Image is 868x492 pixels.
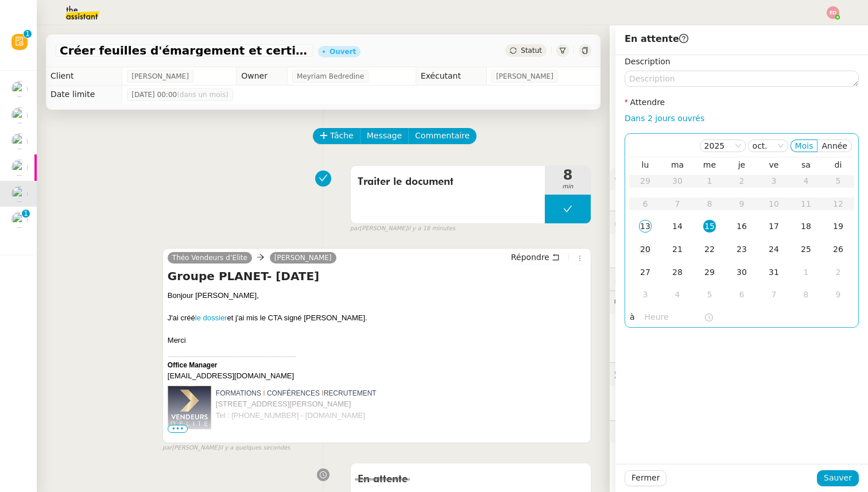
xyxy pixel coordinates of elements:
td: 01/11/2025 [790,261,822,284]
td: 14/10/2025 [661,215,693,238]
span: Année [821,141,847,150]
div: 💬Commentaires 1 [610,291,868,313]
a: Théo Vendeurs d’Elite [168,253,252,263]
td: 15/10/2025 [693,215,726,238]
td: 18/10/2025 [790,215,822,238]
td: Owner [237,67,288,86]
span: En attente [358,474,408,485]
img: svg [827,6,839,19]
th: mer. [693,160,726,170]
span: par [350,224,360,234]
th: ven. [758,160,790,170]
td: 24/10/2025 [758,238,790,261]
div: 14 [671,220,684,233]
div: 18 [800,220,812,233]
div: 🔐Données client [610,211,868,234]
a: [PERSON_NAME] [270,253,336,263]
td: 17/10/2025 [758,215,790,238]
div: 3 [639,288,652,301]
nz-badge-sup: 1 [22,210,30,218]
div: 25 [800,243,812,255]
div: 19 [832,220,844,233]
td: 28/10/2025 [661,261,693,284]
span: Tâche [330,129,354,142]
td: 08/11/2025 [790,284,822,307]
td: 06/11/2025 [726,284,758,307]
button: Commentaire [408,128,476,144]
td: 26/10/2025 [822,238,854,261]
img: users%2FSclkIUIAuBOhhDrbgjtrSikBoD03%2Favatar%2F48cbc63d-a03d-4817-b5bf-7f7aeed5f2a9 [11,160,28,176]
span: Fermer [631,471,660,485]
td: 16/10/2025 [726,215,758,238]
div: 6 [735,288,748,301]
th: dim. [822,160,854,170]
nz-select-item: 2025 [704,140,741,152]
span: il y a quelques secondes [219,443,290,453]
span: Meyriam Bedredine [297,71,364,82]
span: ⚙️ [614,172,674,185]
small: [PERSON_NAME] [350,224,455,234]
span: [EMAIL_ADDRESS][DOMAIN_NAME] [168,371,296,380]
div: 5 [703,288,716,301]
a: le dossier [195,313,227,322]
td: Exécutant [416,67,487,86]
button: Fermer [625,470,666,486]
button: Sauver [817,470,859,486]
img: users%2FTDxDvmCjFdN3QFePFNGdQUcJcQk1%2Favatar%2F0cfb3a67-8790-4592-a9ec-92226c678442 [11,133,28,149]
td: 27/10/2025 [629,261,661,284]
label: Description [625,57,671,66]
p: 1 [25,30,30,40]
div: 27 [639,266,652,278]
div: 22 [703,243,716,255]
span: ⏲️ [614,274,698,284]
div: 2 [832,266,844,278]
th: jeu. [726,160,758,170]
td: 03/11/2025 [629,284,661,307]
img: users%2Fa6PbEmLwvGXylUqKytRPpDpAx153%2Favatar%2Ffanny.png [11,107,28,123]
div: J'ai créé et j'ai mis le CTA signé [PERSON_NAME]. [168,312,586,324]
span: Répondre [511,251,549,263]
span: min [545,182,591,192]
span: 🧴 [614,427,650,436]
td: 31/10/2025 [758,261,790,284]
td: 02/11/2025 [822,261,854,284]
span: [STREET_ADDRESS][PERSON_NAME] [216,400,351,408]
span: 8 [545,168,591,182]
td: Date limite [46,86,122,104]
td: 20/10/2025 [629,238,661,261]
div: Ouvert [330,48,356,55]
span: [DATE] 00:00 [131,89,228,100]
span: Statut [521,47,542,55]
div: ⚙️Procédures [610,168,868,190]
span: Traiter le document [358,173,538,191]
span: Office Manager [168,361,218,369]
nz-badge-sup: 1 [24,30,32,38]
span: En attente [625,33,688,44]
span: (dans un mois) [177,91,228,99]
button: Tâche [313,128,361,144]
div: 16 [735,220,748,233]
div: 21 [671,243,684,255]
span: [PERSON_NAME] [496,71,553,82]
td: 23/10/2025 [726,238,758,261]
div: 4 [671,288,684,301]
div: 29 [703,266,716,278]
span: par [162,443,172,453]
td: 21/10/2025 [661,238,693,261]
span: [PERSON_NAME] [131,71,189,82]
div: Bonjour [PERSON_NAME], [168,290,586,301]
span: RECRUTEMENT [324,389,377,397]
th: mar. [661,160,693,170]
td: 30/10/2025 [726,261,758,284]
div: 9 [832,288,844,301]
div: Merci [168,335,586,346]
img: users%2FSclkIUIAuBOhhDrbgjtrSikBoD03%2Favatar%2F48cbc63d-a03d-4817-b5bf-7f7aeed5f2a9 [11,212,28,228]
span: Mois [795,141,813,150]
span: 💬 [614,297,708,307]
td: 22/10/2025 [693,238,726,261]
td: 25/10/2025 [790,238,822,261]
td: 07/11/2025 [758,284,790,307]
span: FORMATIONS [216,389,261,397]
span: I [321,389,323,397]
span: CONFÉRENCES [267,389,320,397]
